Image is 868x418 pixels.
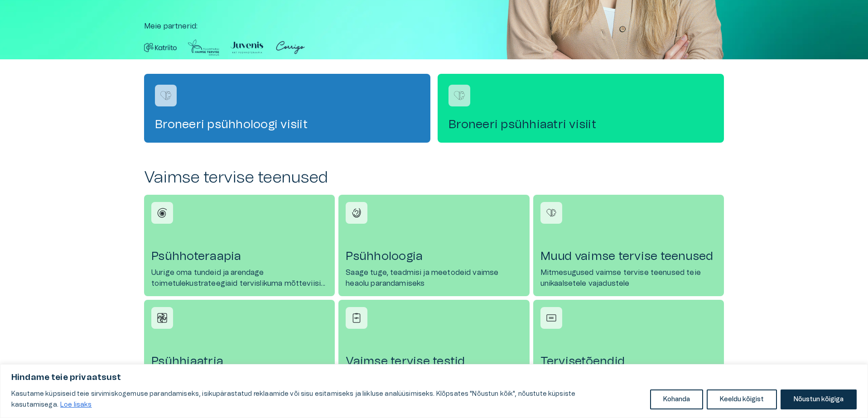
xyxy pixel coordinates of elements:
[11,389,643,410] p: Kasutame küpsiseid teie sirvimiskogemuse parandamiseks, isikupärastatud reklaamide või sisu esita...
[155,206,169,220] img: Psühhoteraapia icon
[438,74,724,143] a: Navigate to service booking
[144,21,724,32] p: Meie partnerid :
[274,39,307,56] img: Partner logo
[545,311,558,325] img: Tervisetõendid icon
[346,354,522,369] h4: Vaimse tervise testid
[155,311,169,325] img: Psühhiaatria icon
[448,117,713,132] h4: Broneeri psühhiaatri visiit
[144,168,724,187] h2: Vaimse tervise teenused
[151,249,328,264] h4: Psühhoteraapia
[545,206,558,220] img: Muud vaimse tervise teenused icon
[144,74,430,143] a: Navigate to service booking
[346,267,522,289] p: Saage tuge, teadmisi ja meetodeid vaimse heaolu parandamiseks
[159,89,173,102] img: Broneeri psühholoogi visiit logo
[350,311,363,325] img: Vaimse tervise testid icon
[144,39,177,56] img: Partner logo
[151,354,328,369] h4: Psühhiaatria
[540,354,717,369] h4: Tervisetõendid
[60,401,92,408] a: Loe lisaks
[231,39,263,56] img: Partner logo
[707,389,777,409] button: Keeldu kõigist
[346,249,522,264] h4: Psühholoogia
[540,249,717,264] h4: Muud vaimse tervise teenused
[155,117,420,132] h4: Broneeri psühholoogi visiit
[540,267,717,289] p: Mitmesugused vaimse tervise teenused teie unikaalsetele vajadustele
[781,389,857,409] button: Nõustun kõigiga
[188,39,220,56] img: Partner logo
[11,372,857,383] p: Hindame teie privaatsust
[151,267,328,289] p: Uurige oma tundeid ja arendage toimetulekustrateegiaid tervislikuma mõtteviisi saavutamiseks
[453,89,466,102] img: Broneeri psühhiaatri visiit logo
[650,389,703,409] button: Kohanda
[350,206,363,220] img: Psühholoogia icon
